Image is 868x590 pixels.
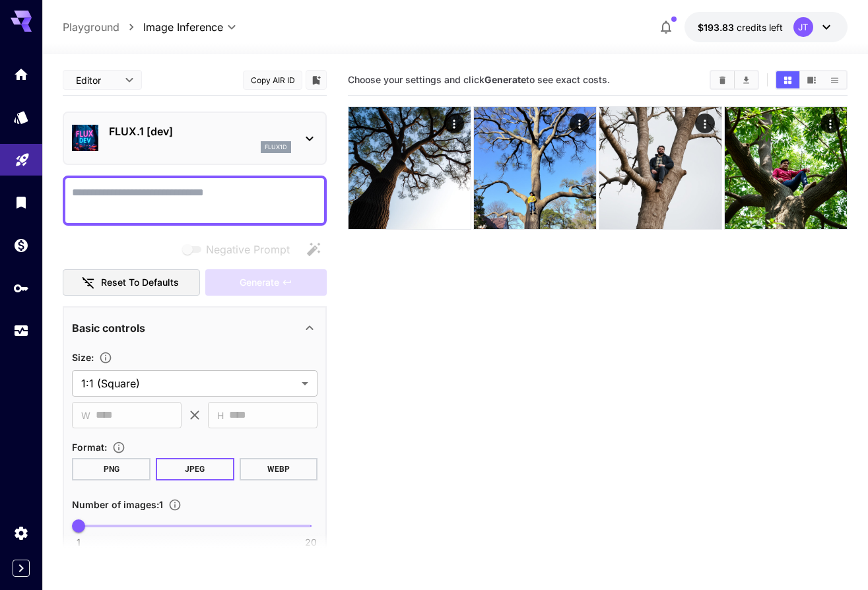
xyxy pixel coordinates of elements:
[163,498,187,511] button: Specify how many images to generate in a single request. Each image generation will be charged se...
[793,17,813,37] div: JT
[13,323,29,339] div: Usage
[776,71,799,88] button: Show media in grid view
[72,118,317,158] div: FLUX.1 [dev]flux1d
[72,442,107,453] span: Format :
[180,241,300,257] span: Negative prompts are not compatible with the selected model.
[684,12,848,42] button: $193.82781JT
[474,107,596,229] img: 9k=
[156,458,234,480] button: JPEG
[63,269,200,296] button: Reset to defaults
[800,71,823,88] button: Show media in video view
[107,441,131,454] button: Choose the file format for the output image.
[63,19,143,35] nav: breadcrumb
[711,71,734,88] button: Clear All
[63,19,119,35] a: Playground
[710,70,759,90] div: Clear AllDownload All
[13,560,30,577] button: Expand sidebar
[13,109,29,125] div: Models
[13,194,29,211] div: Library
[143,19,223,35] span: Image Inference
[72,320,145,336] p: Basic controls
[13,525,29,541] div: Settings
[72,352,94,363] span: Size :
[76,73,117,87] span: Editor
[698,22,737,33] span: $193.83
[599,107,721,229] img: 2Q==
[217,408,224,423] span: H
[698,20,783,34] div: $193.82781
[737,22,783,33] span: credits left
[243,71,302,90] button: Copy AIR ID
[240,458,318,480] button: WEBP
[349,107,471,229] img: 9k=
[735,71,758,88] button: Download All
[13,66,29,82] div: Home
[13,237,29,253] div: Wallet
[72,312,317,344] div: Basic controls
[444,114,464,133] div: Actions
[265,143,287,152] p: flux1d
[72,458,150,480] button: PNG
[72,499,163,510] span: Number of images : 1
[15,147,30,164] div: Playground
[81,376,296,391] span: 1:1 (Square)
[81,408,90,423] span: W
[775,70,848,90] div: Show media in grid viewShow media in video viewShow media in list view
[695,114,715,133] div: Actions
[725,107,847,229] img: 2Q==
[94,351,117,364] button: Adjust the dimensions of the generated image by specifying its width and height in pixels, or sel...
[823,71,846,88] button: Show media in list view
[109,123,291,139] p: FLUX.1 [dev]
[310,72,322,88] button: Add to library
[820,114,840,133] div: Actions
[348,74,610,85] span: Choose your settings and click to see exact costs.
[570,114,589,133] div: Actions
[13,280,29,296] div: API Keys
[484,74,526,85] b: Generate
[206,242,290,257] span: Negative Prompt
